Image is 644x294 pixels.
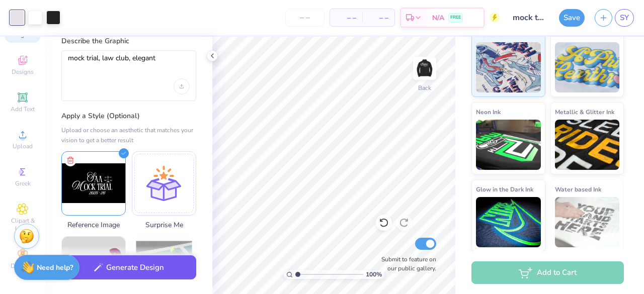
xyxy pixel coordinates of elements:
[418,83,431,92] div: Back
[368,13,388,23] span: – –
[366,270,382,279] span: 100 %
[61,255,196,280] button: Generate Design
[555,42,620,92] img: Puff Ink
[285,9,325,27] input: – –
[559,9,585,27] button: Save
[415,58,435,78] img: Back
[555,107,614,117] span: Metallic & Glitter Ink
[13,142,33,150] span: Upload
[555,120,620,170] img: Metallic & Glitter Ink
[61,220,126,230] span: Reference Image
[476,184,533,194] span: Glow in the Dark Ink
[615,9,634,27] a: SY
[11,262,35,270] span: Decorate
[11,105,35,113] span: Add Text
[476,42,541,92] img: Standard
[376,255,436,273] label: Submit to feature on our public gallery.
[620,12,629,24] span: SY
[61,111,196,121] label: Apply a Style (Optional)
[62,152,125,215] img: Upload reference
[450,14,461,21] span: FREE
[68,54,190,79] textarea: mock trial, law club, elegant
[37,263,73,272] strong: Need help?
[476,197,541,247] img: Glow in the Dark Ink
[505,8,554,28] input: Untitled Design
[61,125,196,145] div: Upload or choose an aesthetic that matches your vision to get a better result
[555,184,601,194] span: Water based Ink
[61,36,196,46] label: Describe the Graphic
[336,13,356,23] span: – –
[432,13,444,23] span: N/A
[555,197,620,247] img: Water based Ink
[132,220,196,230] span: Surprise Me
[476,120,541,170] img: Neon Ink
[5,217,40,233] span: Clipart & logos
[174,78,190,94] div: Upload image
[476,107,501,117] span: Neon Ink
[15,179,31,187] span: Greek
[12,68,34,76] span: Designs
